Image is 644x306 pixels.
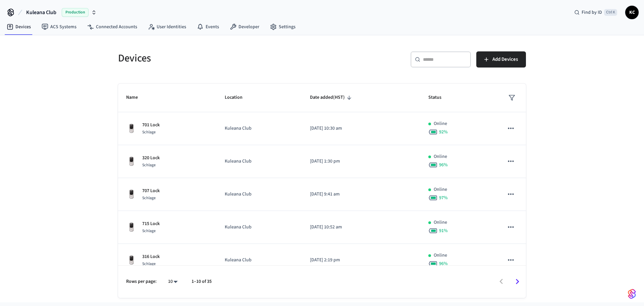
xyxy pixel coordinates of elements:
[82,21,143,33] a: Connected Accounts
[569,6,623,18] div: Find by IDCtrl K
[310,158,412,165] p: [DATE] 1:30 pm
[142,129,156,135] span: Schlage
[142,253,160,260] p: 316 Lock
[310,92,354,103] span: Date added(HST)
[582,9,602,16] span: Find by ID
[225,158,294,165] p: Kuleana Club
[142,261,156,267] span: Schlage
[126,92,147,103] span: Name
[142,155,160,162] p: 320 Lock
[225,92,251,103] span: Location
[142,195,156,201] span: Schlage
[265,21,301,33] a: Settings
[434,219,447,226] p: Online
[142,220,160,227] p: 715 Lock
[126,222,137,233] img: Yale Assure Touchscreen Wifi Smart Lock, Satin Nickel, Front
[476,51,526,68] button: Add Devices
[1,21,36,33] a: Devices
[225,125,294,132] p: Kuleana Club
[142,122,160,129] p: 701 Lock
[225,191,294,198] p: Kuleana Club
[492,55,518,64] span: Add Devices
[224,21,265,33] a: Developer
[434,186,447,193] p: Online
[434,120,447,127] p: Online
[310,125,412,132] p: [DATE] 10:30 am
[192,21,224,33] a: Events
[509,274,525,290] button: Go to next page
[439,260,448,267] span: 96 %
[626,6,638,18] span: KC
[628,289,636,299] img: SeamLogoGradient.69752ec5.svg
[165,277,181,287] div: 10
[126,189,137,200] img: Yale Assure Touchscreen Wifi Smart Lock, Satin Nickel, Front
[126,255,137,266] img: Yale Assure Touchscreen Wifi Smart Lock, Satin Nickel, Front
[126,156,137,167] img: Yale Assure Touchscreen Wifi Smart Lock, Satin Nickel, Front
[439,129,448,135] span: 92 %
[434,252,447,259] p: Online
[143,21,192,33] a: User Identities
[439,227,448,234] span: 91 %
[142,228,156,234] span: Schlage
[62,8,89,17] span: Production
[192,278,212,285] p: 1–10 of 35
[118,51,318,65] h5: Devices
[310,257,412,264] p: [DATE] 2:19 pm
[126,278,157,285] p: Rows per page:
[434,153,447,160] p: Online
[126,123,137,134] img: Yale Assure Touchscreen Wifi Smart Lock, Satin Nickel, Front
[604,9,617,16] span: Ctrl K
[310,191,412,198] p: [DATE] 9:41 am
[439,194,448,201] span: 97 %
[225,224,294,231] p: Kuleana Club
[26,8,56,16] span: Kuleana Club
[625,6,639,19] button: KC
[310,224,412,231] p: [DATE] 10:52 am
[225,257,294,264] p: Kuleana Club
[142,162,156,168] span: Schlage
[439,162,448,168] span: 96 %
[142,187,160,194] p: 707 Lock
[36,21,82,33] a: ACS Systems
[428,92,450,103] span: Status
